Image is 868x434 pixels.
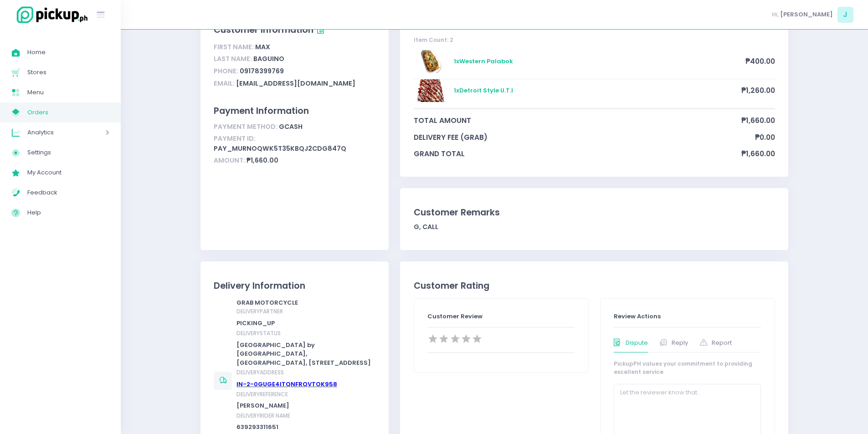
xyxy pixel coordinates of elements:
span: Hi, [772,10,779,19]
span: ₱1,660.00 [741,115,775,126]
span: Reply [672,338,688,347]
span: delivery address [236,368,284,376]
span: delivery rider name [236,412,290,419]
div: G, Call [414,222,775,232]
div: 639293311651 [236,423,373,432]
span: Report [712,338,732,347]
div: [PERSON_NAME] [236,401,373,410]
span: delivery fee (grab) [414,132,755,143]
div: Customer Information [214,23,375,38]
div: [EMAIL_ADDRESS][DOMAIN_NAME] [214,77,375,90]
span: Feedback [27,187,109,199]
div: PICKING_UP [236,319,373,328]
span: delivery status [236,329,281,337]
div: PickupPH values your commitment to providing excellent service [614,360,761,376]
span: grand total [414,148,741,159]
span: Phone: [214,66,238,76]
div: [GEOGRAPHIC_DATA] by [GEOGRAPHIC_DATA], [GEOGRAPHIC_DATA], [STREET_ADDRESS] [236,341,373,368]
div: GRAB MOTORCYCLE [236,298,373,316]
div: Delivery Information [214,279,375,292]
span: Last Name: [214,54,252,63]
span: delivery reference [236,390,288,398]
span: Help [27,207,109,219]
span: Menu [27,87,109,98]
span: My Account [27,167,109,179]
span: total amount [414,115,741,126]
span: Payment Method: [214,122,277,131]
div: 09178399769 [214,65,375,77]
span: Analytics [27,127,80,138]
span: ₱0.00 [755,132,775,143]
span: Orders [27,107,109,118]
span: Customer Review [427,312,483,321]
span: Review Actions [614,312,661,321]
span: Home [27,46,109,58]
div: Item Count: 2 [414,36,775,44]
div: Customer Remarks [414,206,775,219]
span: J [837,7,853,23]
div: BAGUINO [214,53,375,66]
span: Email: [214,79,235,88]
div: gcash [214,121,375,133]
span: Settings [27,147,109,158]
span: Payment ID: [214,134,256,143]
span: Stores [27,66,109,78]
a: IN-2-0GUGE4ITQNFRQVTOK958 [236,380,337,388]
span: First Name: [214,42,254,51]
div: Payment Information [214,104,375,117]
div: MAX [214,41,375,53]
span: Dispute [626,338,648,347]
span: Amount: [214,156,245,165]
div: Customer Rating [414,279,775,292]
div: ₱1,660.00 [214,155,375,167]
span: [PERSON_NAME] [780,10,833,19]
span: ₱1,660.00 [741,148,775,159]
div: pay_MUrNoqWk5t35kbQJ2cdg847q [214,133,375,155]
span: delivery partner [236,307,283,315]
img: logo [11,5,89,25]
